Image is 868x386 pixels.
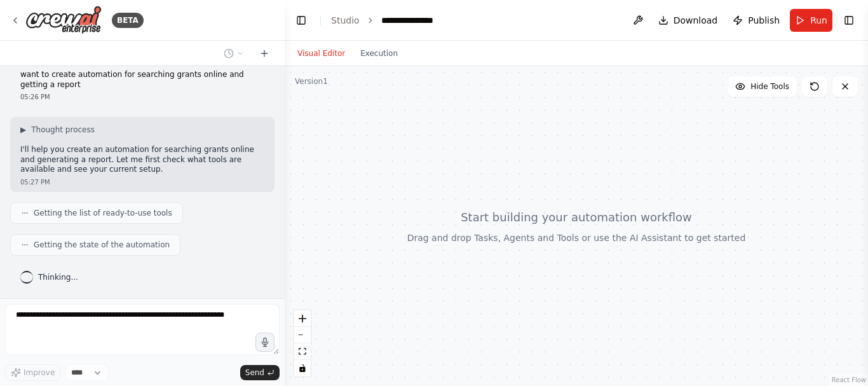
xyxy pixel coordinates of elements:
[294,310,311,376] div: React Flow controls
[748,14,780,27] span: Publish
[750,81,789,92] span: Hide Tools
[331,14,444,27] nav: breadcrumb
[353,46,405,61] button: Execution
[20,125,95,135] button: ▶Thought process
[25,6,102,34] img: Logo
[331,15,360,25] a: Studio
[254,46,275,61] button: Start a new chat
[674,14,718,27] span: Download
[840,11,858,29] button: Show right sidebar
[294,360,311,376] button: toggle interactivity
[5,364,60,381] button: Improve
[728,76,797,97] button: Hide Tools
[20,92,264,102] div: 05:26 PM
[294,327,311,343] button: zoom out
[31,125,95,135] span: Thought process
[24,368,55,378] span: Improve
[728,9,785,32] button: Publish
[255,333,275,352] button: Click to speak your automation idea
[245,368,264,378] span: Send
[832,376,866,383] a: React Flow attribution
[20,70,264,90] p: want to create automation for searching grants online and getting a report
[34,240,170,250] span: Getting the state of the automation
[294,343,311,360] button: fit view
[20,177,264,187] div: 05:27 PM
[810,14,827,27] span: Run
[34,208,172,218] span: Getting the list of ready-to-use tools
[219,46,249,61] button: Switch to previous chat
[20,145,264,175] p: I'll help you create an automation for searching grants online and generating a report. Let me fi...
[653,9,723,32] button: Download
[294,310,311,327] button: zoom in
[295,76,328,86] div: Version 1
[292,11,310,29] button: Hide left sidebar
[290,46,353,61] button: Visual Editor
[20,125,26,135] span: ▶
[790,9,832,32] button: Run
[112,13,144,28] div: BETA
[38,272,78,282] span: Thinking...
[240,365,280,380] button: Send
